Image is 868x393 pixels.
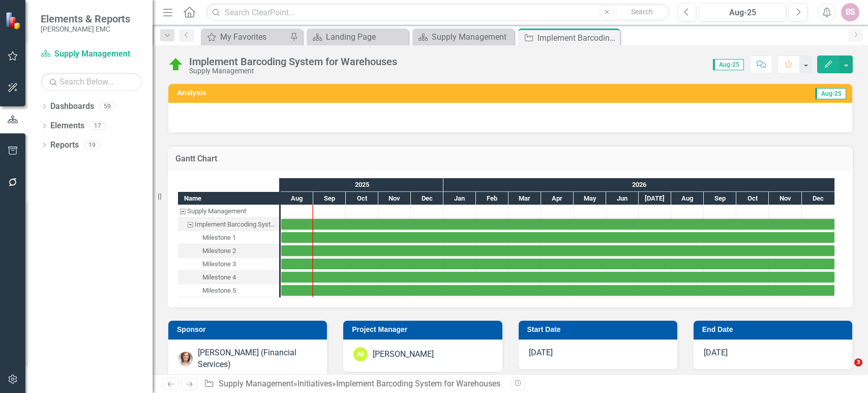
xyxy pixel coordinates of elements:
[202,284,236,297] div: Milestone 5
[178,231,279,244] div: Task: Start date: 2025-08-01 End date: 2026-12-31
[50,139,79,151] a: Reports
[606,192,639,205] div: Jun
[703,7,783,19] div: Aug-25
[178,352,193,366] img: Leslie McMillin
[713,59,744,70] span: Aug-25
[281,178,443,191] div: 2025
[537,32,617,44] div: Implement Barcoding System for Warehouses
[702,326,847,333] h3: End Date
[815,88,846,99] span: Aug-25
[89,122,106,130] div: 17
[443,192,476,205] div: Jan
[736,192,769,205] div: Oct
[178,271,279,284] div: Task: Start date: 2025-08-01 End date: 2026-12-31
[378,192,411,205] div: Nov
[202,258,236,271] div: Milestone 3
[476,192,508,205] div: Feb
[99,102,115,111] div: 59
[281,259,834,269] div: Task: Start date: 2025-08-01 End date: 2026-12-31
[177,89,497,97] h3: Analysis
[529,348,553,357] span: [DATE]
[178,205,279,218] div: Task: Supply Management Start date: 2025-08-01 End date: 2025-08-02
[177,326,322,333] h3: Sponsor
[178,205,279,218] div: Supply Management
[699,3,786,21] button: Aug-25
[41,25,130,33] small: [PERSON_NAME] EMC
[769,192,802,205] div: Nov
[189,67,397,75] div: Supply Management
[220,31,287,43] div: My Favorites
[411,192,443,205] div: Dec
[168,57,184,73] img: At Target
[432,31,512,43] div: Supply Management
[178,244,279,258] div: Milestone 2
[50,101,94,113] a: Dashboards
[313,192,346,205] div: Sep
[802,192,835,205] div: Dec
[704,348,728,357] span: [DATE]
[178,284,279,297] div: Milestone 5
[189,56,397,67] div: Implement Barcoding System for Warehouses
[178,218,279,231] div: Implement Barcoding System for Warehouses
[203,31,287,43] a: My Favorites
[527,326,672,333] h3: Start Date
[841,3,859,21] button: BS
[326,31,406,43] div: Landing Page
[352,326,497,333] h3: Project Manager
[281,285,834,296] div: Task: Start date: 2025-08-01 End date: 2026-12-31
[508,192,541,205] div: Mar
[631,8,653,16] span: Search
[84,141,100,149] div: 19
[175,154,845,163] h3: Gantt Chart
[281,219,834,230] div: Task: Start date: 2025-08-01 End date: 2026-12-31
[671,192,704,205] div: Aug
[616,5,667,19] button: Search
[206,4,670,21] input: Search ClearPoint...
[178,231,279,244] div: Milestone 1
[195,218,276,231] div: Implement Barcoding System for Warehouses
[281,245,834,256] div: Task: Start date: 2025-08-01 End date: 2026-12-31
[178,244,279,258] div: Task: Start date: 2025-08-01 End date: 2026-12-31
[373,349,434,360] div: [PERSON_NAME]
[704,192,736,205] div: Sep
[204,378,502,390] div: » »
[202,271,236,284] div: Milestone 4
[639,192,671,205] div: Jul
[178,258,279,271] div: Task: Start date: 2025-08-01 End date: 2026-12-31
[346,192,378,205] div: Oct
[541,192,574,205] div: Apr
[281,192,313,205] div: Aug
[202,244,236,258] div: Milestone 2
[574,192,606,205] div: May
[443,178,835,191] div: 2026
[5,12,23,30] img: ClearPoint Strategy
[336,379,500,388] div: Implement Barcoding System for Warehouses
[187,205,246,218] div: Supply Management
[854,358,862,367] span: 3
[41,13,130,25] span: Elements & Reports
[198,347,317,371] div: [PERSON_NAME] (Financial Services)
[41,73,142,91] input: Search Below...
[202,231,236,244] div: Milestone 1
[50,120,84,132] a: Elements
[415,31,512,43] a: Supply Management
[353,347,368,361] div: AB
[219,379,293,388] a: Supply Management
[281,232,834,243] div: Task: Start date: 2025-08-01 End date: 2026-12-31
[309,31,406,43] a: Landing Page
[281,272,834,283] div: Task: Start date: 2025-08-01 End date: 2026-12-31
[178,284,279,297] div: Task: Start date: 2025-08-01 End date: 2026-12-31
[178,218,279,231] div: Task: Start date: 2025-08-01 End date: 2026-12-31
[178,192,279,205] div: Name
[178,258,279,271] div: Milestone 3
[178,271,279,284] div: Milestone 4
[41,48,142,60] a: Supply Management
[297,379,332,388] a: Initiatives
[833,358,858,383] iframe: Intercom live chat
